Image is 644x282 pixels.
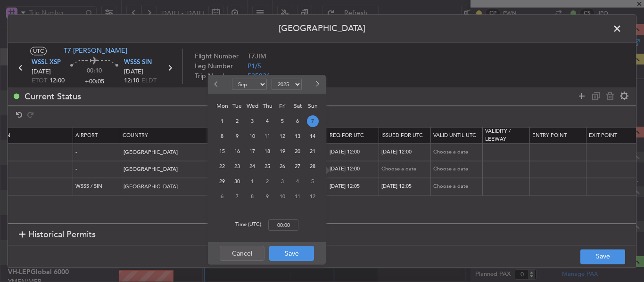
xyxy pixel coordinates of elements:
[260,174,275,189] div: 2-10-2025
[277,176,289,187] span: 3
[216,161,228,172] span: 22
[275,144,290,159] div: 19-9-2025
[307,145,319,157] span: 21
[231,130,243,142] span: 9
[260,144,275,159] div: 18-9-2025
[275,129,290,144] div: 12-9-2025
[247,191,258,202] span: 8
[247,176,258,187] span: 1
[215,189,230,204] div: 6-10-2025
[215,159,230,174] div: 22-9-2025
[260,159,275,174] div: 25-9-2025
[307,115,319,127] span: 7
[307,176,319,187] span: 5
[262,115,273,127] span: 4
[269,246,314,261] button: Save
[305,129,320,144] div: 14-9-2025
[485,128,511,143] span: Validity / Leeway
[212,77,222,92] button: Previous month
[216,176,228,187] span: 29
[433,148,482,156] div: Choose a date
[235,221,263,231] span: Time (UTC):
[231,115,243,127] span: 2
[292,176,304,187] span: 4
[215,144,230,159] div: 15-9-2025
[230,98,245,113] div: Tue
[8,15,636,43] header: [GEOGRAPHIC_DATA]
[215,113,230,129] div: 1-9-2025
[277,115,289,127] span: 5
[307,191,319,202] span: 12
[292,115,304,127] span: 6
[275,189,290,204] div: 10-10-2025
[262,176,273,187] span: 2
[275,98,290,113] div: Fri
[231,176,243,187] span: 30
[305,144,320,159] div: 21-9-2025
[292,130,304,142] span: 13
[230,129,245,144] div: 9-9-2025
[245,113,260,129] div: 3-9-2025
[275,159,290,174] div: 26-9-2025
[305,159,320,174] div: 28-9-2025
[245,174,260,189] div: 1-10-2025
[245,129,260,144] div: 10-9-2025
[290,144,305,159] div: 20-9-2025
[277,145,289,157] span: 19
[307,161,319,172] span: 28
[589,132,617,139] span: Exit Point
[247,130,258,142] span: 10
[260,189,275,204] div: 9-10-2025
[433,132,476,139] span: Valid Until Utc
[247,115,258,127] span: 3
[215,129,230,144] div: 8-9-2025
[305,113,320,129] div: 7-9-2025
[231,145,243,157] span: 16
[290,129,305,144] div: 13-9-2025
[433,183,482,191] div: Choose a date
[292,161,304,172] span: 27
[277,161,289,172] span: 26
[230,174,245,189] div: 30-9-2025
[268,219,298,231] input: --:--
[312,77,322,92] button: Next month
[216,115,228,127] span: 1
[580,249,625,264] button: Save
[277,191,289,202] span: 10
[290,98,305,113] div: Sat
[231,161,243,172] span: 23
[305,189,320,204] div: 12-10-2025
[272,79,302,90] select: Select year
[262,145,273,157] span: 18
[290,159,305,174] div: 27-9-2025
[290,174,305,189] div: 4-10-2025
[220,246,264,261] button: Cancel
[260,98,275,113] div: Thu
[245,98,260,113] div: Wed
[307,130,319,142] span: 14
[245,189,260,204] div: 8-10-2025
[215,174,230,189] div: 29-9-2025
[231,191,243,202] span: 7
[232,79,267,90] select: Select month
[230,144,245,159] div: 16-9-2025
[292,145,304,157] span: 20
[305,98,320,113] div: Sun
[277,130,289,142] span: 12
[532,132,567,139] span: Entry Point
[262,161,273,172] span: 25
[230,159,245,174] div: 23-9-2025
[290,189,305,204] div: 11-10-2025
[260,113,275,129] div: 4-9-2025
[230,189,245,204] div: 7-10-2025
[275,113,290,129] div: 5-9-2025
[216,145,228,157] span: 15
[215,98,230,113] div: Mon
[247,161,258,172] span: 24
[230,113,245,129] div: 2-9-2025
[245,144,260,159] div: 17-9-2025
[216,191,228,202] span: 6
[262,191,273,202] span: 9
[262,130,273,142] span: 11
[290,113,305,129] div: 6-9-2025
